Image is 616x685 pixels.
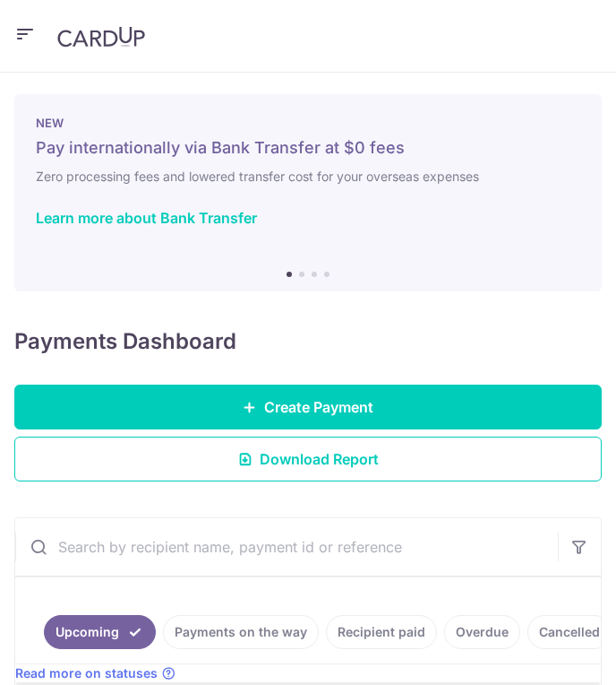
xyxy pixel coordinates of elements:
a: Cancelled [527,615,612,649]
p: NEW [36,116,580,130]
span: Read more on statuses [15,664,158,682]
h4: Payments Dashboard [14,327,236,356]
input: Search by recipient name, payment id or reference [15,518,558,576]
h5: Pay internationally via Bank Transfer at $0 fees [36,137,580,159]
a: Overdue [444,615,520,649]
h6: Zero processing fees and lowered transfer cost for your overseas expenses [36,166,580,187]
a: Read more on statuses [15,664,175,682]
a: Payments on the way [163,615,319,649]
span: Create Payment [264,396,373,418]
a: Upcoming [44,615,156,649]
span: Download Report [260,448,379,470]
a: Learn more about Bank Transfer [36,209,257,227]
a: Recipient paid [326,615,437,649]
a: Create Payment [14,385,602,429]
img: CardUp [57,26,145,48]
a: Download Report [14,437,602,481]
